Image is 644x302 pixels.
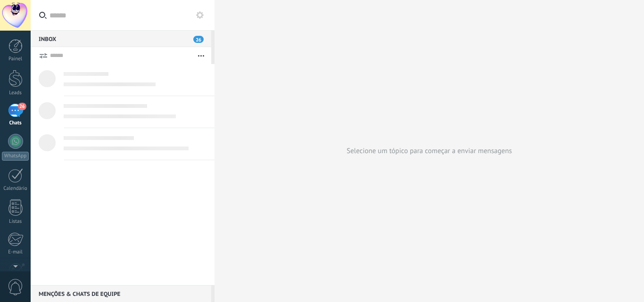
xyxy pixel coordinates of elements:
[18,103,26,110] span: 26
[2,120,29,126] div: Chats
[2,90,29,96] div: Leads
[31,30,211,47] div: Inbox
[2,152,29,161] div: WhatsApp
[2,56,29,62] div: Painel
[193,36,204,43] span: 26
[2,249,29,255] div: E-mail
[2,186,29,192] div: Calendário
[31,285,211,302] div: Menções & Chats de equipe
[2,219,29,225] div: Listas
